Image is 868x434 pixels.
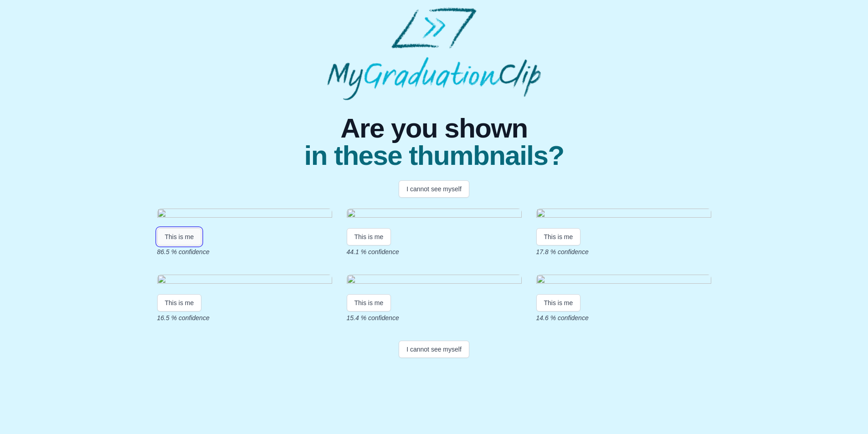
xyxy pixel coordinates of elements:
img: MyGraduationClip [327,7,540,100]
img: 3cfe3571e09f3ad711e4c236dd88442498429bb4.gif [536,275,711,287]
button: I cannot see myself [399,341,469,358]
img: 2fc050f60be5241cf912f87edc4efff2f7678efe.gif [157,209,332,221]
p: 16.5 % confidence [157,313,332,322]
button: This is me [536,294,581,311]
img: 024de97cabc331aeb8466b2879fa432709b6f0f4.gif [347,209,522,221]
p: 14.6 % confidence [536,313,711,322]
p: 86.5 % confidence [157,247,332,256]
button: This is me [157,228,202,245]
button: This is me [536,228,581,245]
span: in these thumbnails? [304,142,564,169]
button: I cannot see myself [399,180,469,198]
p: 44.1 % confidence [347,247,522,256]
button: This is me [157,294,202,311]
img: e4215325e1f106927dd1f7d7becd31304adb68d5.gif [347,275,522,287]
button: This is me [347,228,391,245]
button: This is me [347,294,391,311]
img: 629a42d31cdc17b9bde9d7d0ca2f832959bd5e39.gif [157,275,332,287]
p: 17.8 % confidence [536,247,711,256]
img: 942f0cfd8a6623a7dae680aac1087e4012c3ac29.gif [536,209,711,221]
p: 15.4 % confidence [347,313,522,322]
span: Are you shown [304,115,564,142]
